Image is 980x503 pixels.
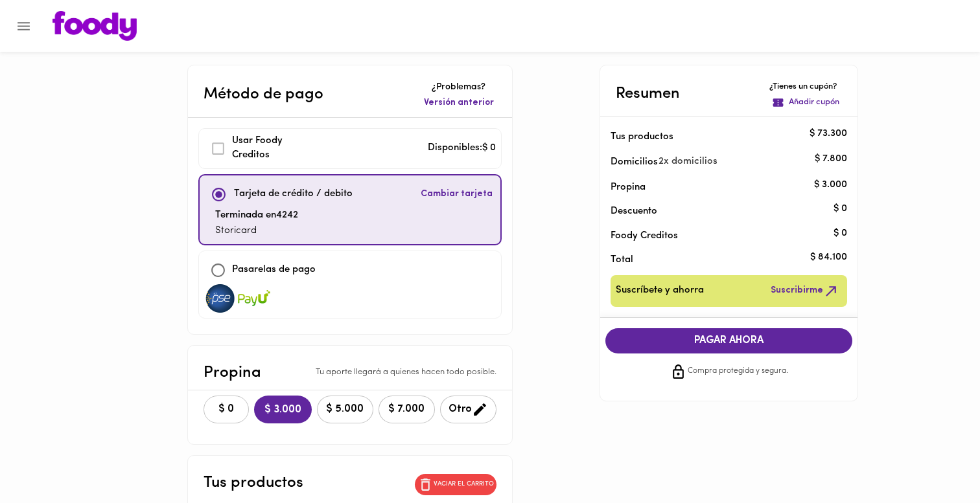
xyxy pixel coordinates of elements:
p: Tus productos [611,130,827,144]
p: $ 7.800 [815,153,847,166]
p: $ 0 [834,202,847,216]
p: Vaciar el carrito [434,480,494,489]
p: Terminada en 4242 [215,208,298,223]
p: Tus productos [204,471,303,495]
span: Otro [449,401,488,418]
p: $ 3.000 [814,178,847,192]
span: $ 3.000 [264,404,301,416]
img: visa [238,284,270,313]
button: Cambiar tarjeta [418,181,495,208]
p: Tarjeta de crédito / debito [234,187,353,202]
span: 2 x domicilios [659,154,717,170]
button: PAGAR AHORA [605,328,853,353]
button: Menu [8,10,40,42]
p: Domicilios [611,155,658,169]
p: Descuento [611,205,657,218]
button: Suscribirme [768,280,842,302]
p: ¿Problemas? [421,81,496,94]
p: Añadir cupón [789,96,839,109]
button: Otro [440,396,496,423]
p: Resumen [616,82,680,106]
img: logo.png [52,11,137,41]
p: $ 0 [834,227,847,240]
p: Pasarelas de pago [232,263,316,278]
button: Versión anterior [421,94,496,112]
button: Vaciar el carrito [415,474,496,495]
span: $ 5.000 [325,403,365,416]
p: Método de pago [204,83,323,106]
span: $ 7.000 [387,403,426,416]
span: Versión anterior [424,96,494,109]
span: PAGAR AHORA [618,335,840,347]
p: Storicard [215,224,298,239]
p: Total [611,253,827,267]
span: Compra protegida y segura. [688,365,788,378]
span: Cambiar tarjeta [421,188,493,201]
img: visa [204,284,237,313]
p: Foody Creditos [611,229,827,243]
p: Disponibles: $ 0 [428,141,496,156]
span: $ 0 [212,403,240,416]
p: $ 84.100 [810,251,847,264]
p: Usar Foody Creditos [232,134,321,163]
p: Propina [611,181,827,194]
button: $ 0 [204,396,249,423]
p: Tu aporte llegará a quienes hacen todo posible. [316,366,496,379]
button: $ 5.000 [317,396,373,423]
p: ¿Tienes un cupón? [769,81,842,93]
button: $ 7.000 [379,396,435,423]
button: Añadir cupón [769,94,842,111]
iframe: Messagebird Livechat Widget [905,428,967,490]
span: Suscribirme [771,283,839,299]
button: $ 3.000 [254,396,312,423]
p: Propina [204,361,261,385]
span: Suscríbete y ahorra [616,283,704,299]
p: $ 73.300 [810,128,847,141]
